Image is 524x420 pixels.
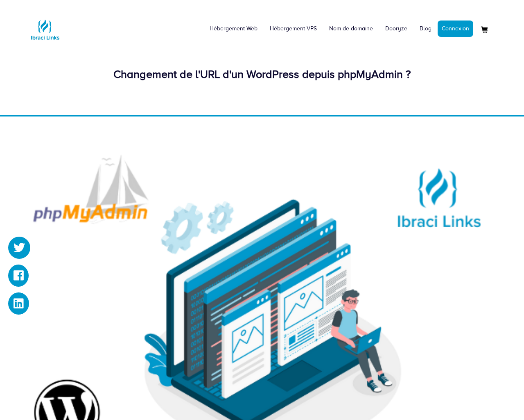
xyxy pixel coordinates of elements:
[264,16,323,41] a: Hébergement VPS
[29,13,61,46] img: Logo Ibraci Links
[413,16,438,41] a: Blog
[438,21,473,37] a: Connexion
[203,16,264,41] a: Hébergement Web
[29,66,495,82] div: Changement de l'URL d'un WordPress depuis phpMyAdmin ?
[323,16,379,41] a: Nom de domaine
[29,6,61,46] a: Logo Ibraci Links
[379,16,413,41] a: Dooryze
